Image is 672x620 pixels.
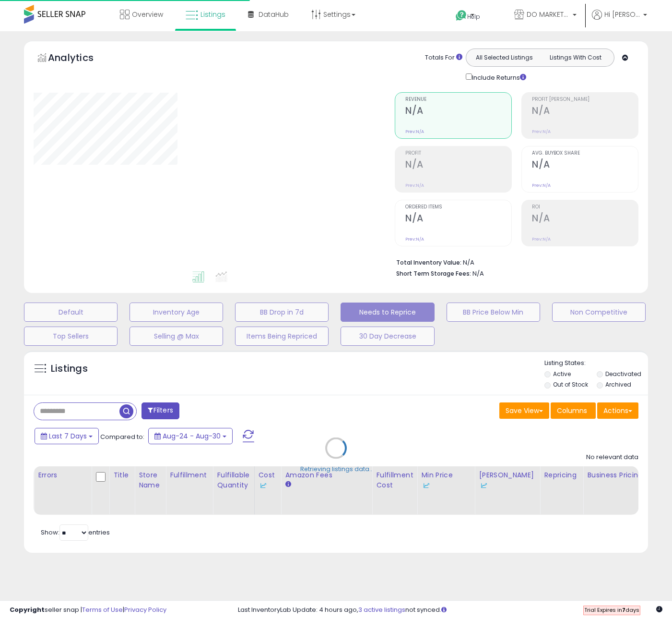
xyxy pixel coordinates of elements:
[592,10,647,31] a: Hi [PERSON_NAME]
[532,151,638,156] span: Avg. Buybox Share
[455,10,467,22] i: Get Help
[604,10,640,19] span: Hi [PERSON_NAME]
[405,105,511,118] h2: N/A
[259,10,289,19] span: DataHub
[405,213,511,226] h2: N/A
[532,205,638,210] span: ROI
[469,51,540,64] button: All Selected Listings
[459,72,538,83] div: Include Returns
[130,303,223,322] button: Inventory Age
[300,465,372,474] div: Retrieving listings data..
[200,10,225,19] span: Listings
[132,10,163,19] span: Overview
[396,256,631,267] li: N/A
[396,269,471,278] b: Short Term Storage Fees:
[405,205,511,210] span: Ordered Items
[425,53,462,62] div: Totals For
[527,10,570,19] span: DO MARKETPLACE LLC
[552,303,646,322] button: Non Competitive
[48,51,112,67] h5: Analytics
[341,303,434,322] button: Needs to Reprice
[405,159,511,172] h2: N/A
[405,151,511,156] span: Profit
[405,182,424,188] small: Prev: N/A
[405,129,424,134] small: Prev: N/A
[532,182,551,188] small: Prev: N/A
[532,105,638,118] h2: N/A
[532,129,551,134] small: Prev: N/A
[447,303,540,322] button: BB Price Below Min
[532,97,638,102] span: Profit [PERSON_NAME]
[235,327,329,346] button: Items Being Repriced
[532,213,638,226] h2: N/A
[396,258,461,267] b: Total Inventory Value:
[24,327,118,346] button: Top Sellers
[467,12,480,21] span: Help
[235,303,329,322] button: BB Drop in 7d
[405,236,424,242] small: Prev: N/A
[448,2,499,31] a: Help
[130,327,223,346] button: Selling @ Max
[472,269,484,278] span: N/A
[341,327,434,346] button: 30 Day Decrease
[540,51,611,64] button: Listings With Cost
[532,159,638,172] h2: N/A
[405,97,511,102] span: Revenue
[532,236,551,242] small: Prev: N/A
[24,303,118,322] button: Default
